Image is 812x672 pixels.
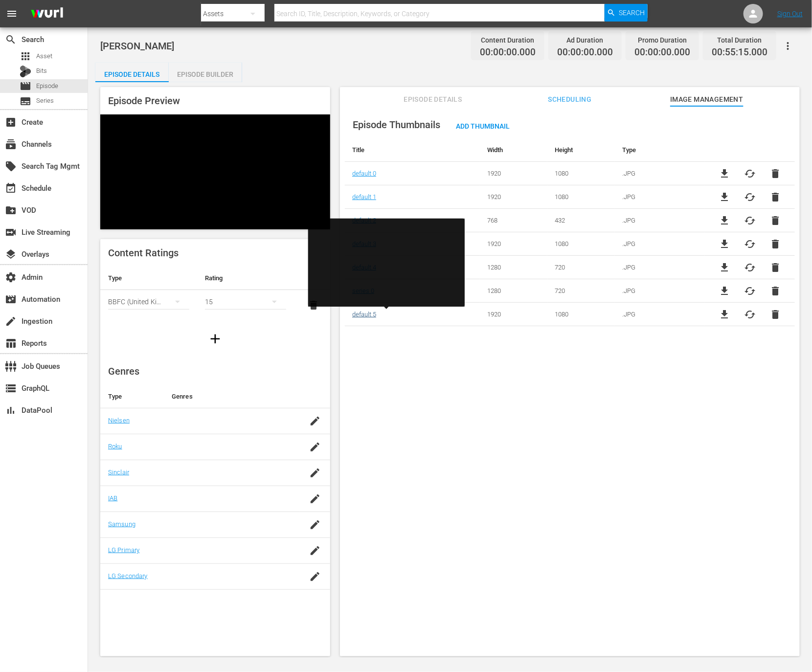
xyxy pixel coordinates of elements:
[36,96,54,106] span: Series
[719,262,730,273] a: file_download
[5,204,17,216] span: VOD
[169,63,242,86] div: Episode Builder
[719,285,730,297] a: file_download
[36,81,58,91] span: Episode
[108,520,135,528] a: Samsung
[205,288,286,315] div: 15
[448,122,518,130] span: Add Thumbnail
[20,66,31,77] div: Bits
[480,256,547,279] td: 1280
[547,185,615,209] td: 1080
[95,63,169,86] div: Episode Details
[769,191,781,203] span: delete
[480,138,547,162] th: Width
[108,247,179,259] span: Content Ratings
[5,315,17,327] span: Ingestion
[615,162,705,185] td: .JPG
[23,2,70,25] img: ans4CAIJ8jUAAAAAAAAAAAAAAAAAAAAAAAAgQb4GAAAAAAAAAAAAAAAAAAAAAAAAJMjXAAAAAAAAAAAAAAAAAAAAAAAAgAT5G...
[634,47,690,58] span: 00:00:00.000
[744,238,756,250] span: cached
[5,404,17,416] span: DataPool
[5,182,17,194] span: Schedule
[5,293,17,305] span: Automation
[100,385,164,408] th: Type
[547,303,615,326] td: 1080
[352,193,376,201] a: default 1
[480,232,547,256] td: 1920
[712,33,767,47] div: Total Duration
[744,285,756,297] button: cached
[719,168,730,179] a: file_download
[308,299,319,311] span: delete
[480,185,547,209] td: 1920
[100,40,174,52] span: [PERSON_NAME]
[5,138,17,150] span: Channels
[5,116,17,128] span: Create
[108,469,129,476] a: Sinclair
[108,572,148,580] a: LG Secondary
[108,95,180,107] span: Episode Preview
[615,138,705,162] th: Type
[20,95,31,107] span: Series
[769,309,781,320] button: delete
[480,303,547,326] td: 1920
[100,267,197,290] th: Type
[6,8,18,20] span: menu
[345,138,480,162] th: Title
[719,215,730,226] a: file_download
[670,93,744,106] span: Image Management
[533,93,607,106] span: Scheduling
[547,209,615,232] td: 432
[108,365,139,377] span: Genres
[5,248,17,260] span: Overlays
[744,215,756,226] span: cached
[744,168,756,179] button: cached
[615,303,705,326] td: .JPG
[769,215,781,226] button: delete
[769,238,781,250] button: delete
[615,209,705,232] td: .JPG
[5,160,17,172] span: Search Tag Mgmt
[108,288,189,315] div: BBFC (United Kingdom of [GEOGRAPHIC_DATA] and [GEOGRAPHIC_DATA] (the))
[769,285,781,297] span: delete
[719,309,730,320] a: file_download
[769,262,781,273] button: delete
[744,191,756,203] span: cached
[352,311,376,318] a: default 5
[164,385,300,408] th: Genres
[769,168,781,179] span: delete
[615,232,705,256] td: .JPG
[480,33,536,47] div: Content Duration
[5,337,17,349] span: Reports
[197,267,294,290] th: Rating
[712,47,767,58] span: 00:55:15.000
[480,279,547,303] td: 1280
[5,360,17,372] span: Job Queues
[619,4,645,22] span: Search
[557,47,613,58] span: 00:00:00.000
[744,309,756,320] button: cached
[777,10,803,18] a: Sign Out
[634,33,690,47] div: Promo Duration
[744,262,756,273] button: cached
[480,47,536,58] span: 00:00:00.000
[108,546,139,554] a: LG Primary
[36,66,47,76] span: Bits
[5,34,17,45] span: Search
[396,93,470,106] span: Episode Details
[719,238,730,250] span: file_download
[352,170,376,177] a: default 0
[20,50,31,62] span: Asset
[480,209,547,232] td: 768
